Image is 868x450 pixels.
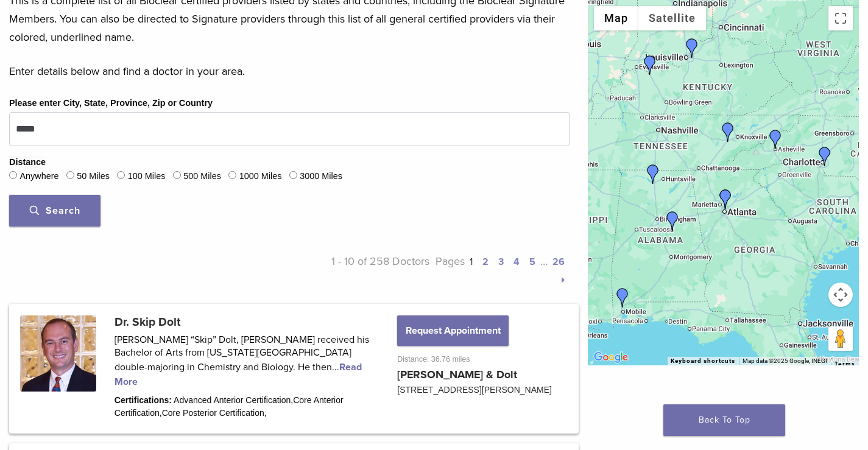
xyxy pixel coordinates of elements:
[815,147,834,166] div: Dr. Ann Coambs
[30,205,80,217] span: Search
[498,256,504,268] a: 3
[397,315,508,346] button: Request Appointment
[640,55,660,75] div: Dr. Brittany McKinley
[9,62,570,80] p: Enter details below and find a doctor in your area.
[9,97,213,110] label: Please enter City, State, Province, Zip or Country
[743,357,827,364] span: Map data ©2025 Google, INEGI
[682,38,702,58] div: Dr. Tina Lefta
[828,326,853,351] button: Drag Pegman onto the map to open Street View
[663,211,682,231] div: Dr. Christopher Salmon
[183,170,221,183] label: 500 Miles
[718,122,738,142] div: Dr. Jeffrey Beeler
[300,170,342,183] label: 3000 Miles
[470,256,473,268] a: 1
[663,404,785,436] a: Back To Top
[834,360,855,368] a: Terms (opens in new tab)
[529,256,535,268] a: 5
[9,156,46,169] legend: Distance
[591,350,631,365] img: Google
[19,170,58,183] label: Anywhere
[643,164,663,184] div: Dr. Steven Leach
[482,256,489,268] a: 2
[828,283,853,307] button: Map camera controls
[552,256,565,268] a: 26
[77,170,110,183] label: 50 Miles
[239,170,282,183] label: 1000 Miles
[289,252,429,289] p: 1 - 10 of 258 Doctors
[128,170,166,183] label: 100 Miles
[591,350,631,365] a: Open this area in Google Maps (opens a new window)
[9,195,101,227] button: Search
[594,6,638,30] button: Show street map
[613,288,632,308] div: Dr. Chelsea Killingsworth
[671,357,735,365] button: Keyboard shortcuts
[638,6,706,30] button: Show satellite imagery
[513,256,520,268] a: 4
[429,252,570,289] p: Pages
[828,6,853,30] button: Toggle fullscreen view
[716,189,735,209] div: Dr. Harris Siegel
[766,130,785,149] div: Dr. Rebekkah Merrell
[540,255,548,268] span: …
